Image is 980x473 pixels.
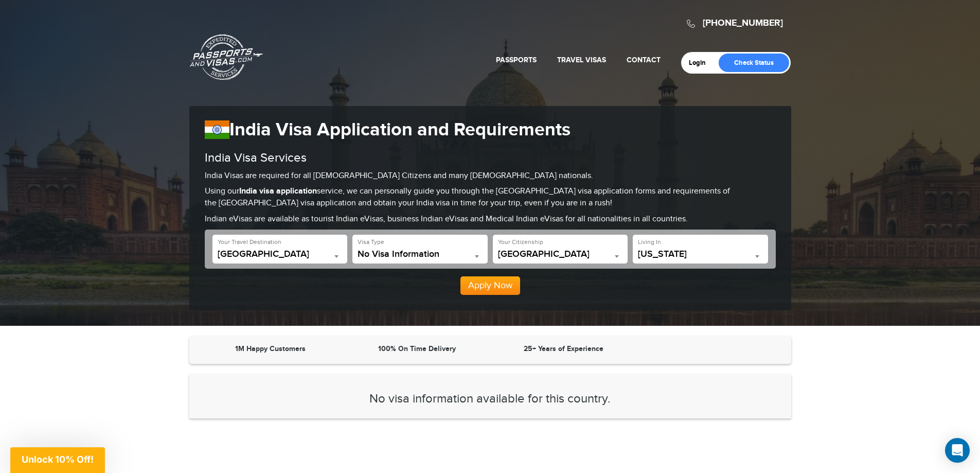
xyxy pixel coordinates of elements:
[498,249,623,259] span: France
[218,249,343,259] span: India
[239,186,317,196] strong: India visa application
[378,344,456,353] strong: 100% On Time Delivery
[719,54,789,72] a: Check Status
[205,170,776,182] p: India Visas are required for all [DEMOGRAPHIC_DATA] Citizens and many [DEMOGRAPHIC_DATA] nationals.
[218,249,343,264] span: India
[498,238,543,247] label: Your Citizenship
[205,186,776,209] p: Using our service, we can personally guide you through the [GEOGRAPHIC_DATA] visa application for...
[638,238,661,247] label: Living In
[639,344,781,356] iframe: Customer reviews powered by Trustpilot
[10,447,105,473] div: Unlock 10% Off!
[205,119,776,141] h1: India Visa Application and Requirements
[460,276,520,295] button: Apply Now
[358,249,483,264] span: No Visa Information
[22,454,94,465] span: Unlock 10% Off!
[689,59,713,67] a: Login
[638,249,763,264] span: South Carolina
[218,238,281,247] label: Your Travel Destination
[235,344,306,353] strong: 1M Happy Customers
[703,17,783,29] a: [PHONE_NUMBER]
[524,344,603,353] strong: 25+ Years of Experience
[358,249,483,259] span: No Visa Information
[496,56,537,64] a: Passports
[945,438,970,463] div: Open Intercom Messenger
[638,249,763,259] span: South Carolina
[205,392,776,406] h3: No visa information available for this country.
[205,151,776,165] h3: India Visa Services
[205,214,776,225] p: Indian eVisas are available as tourist Indian eVisas, business Indian eVisas and Medical Indian e...
[190,34,263,80] a: Passports & [DOMAIN_NAME]
[627,56,661,64] a: Contact
[498,249,623,264] span: France
[557,56,606,64] a: Travel Visas
[358,238,384,247] label: Visa Type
